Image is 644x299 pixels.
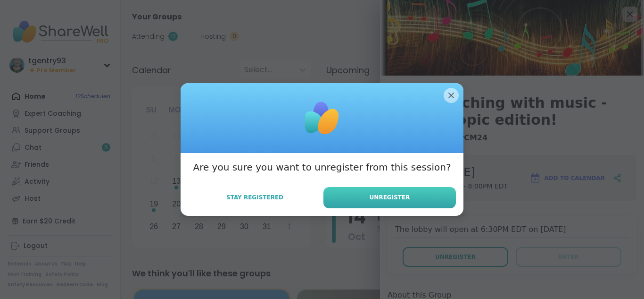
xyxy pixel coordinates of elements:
button: Stay Registered [188,188,322,207]
span: Unregister [370,193,410,202]
span: Stay Registered [226,193,283,202]
img: ShareWell Logomark [298,94,346,142]
h3: Are you sure you want to unregister from this session? [193,161,451,174]
button: Unregister [323,187,456,208]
